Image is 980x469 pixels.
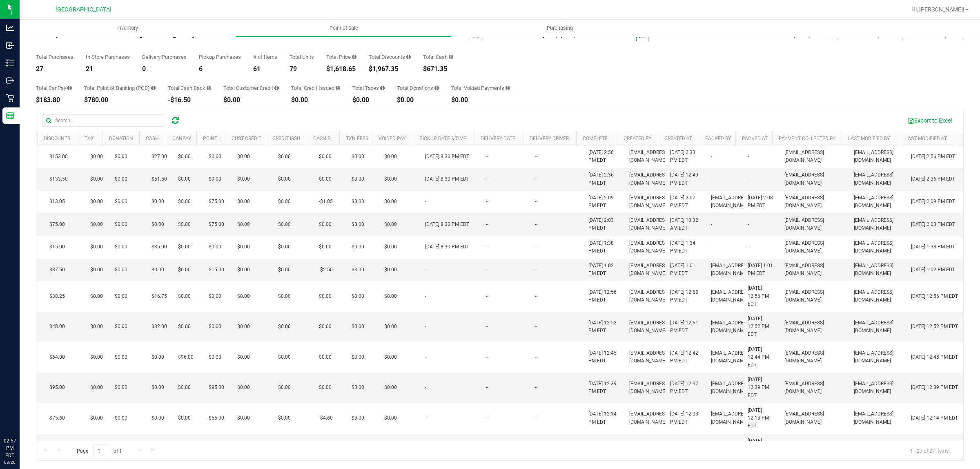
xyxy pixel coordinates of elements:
[278,153,291,161] span: $0.00
[711,380,751,395] span: [EMAIL_ADDRESS][DOMAIN_NAME]
[278,266,291,274] span: $0.00
[237,353,250,361] span: $0.00
[86,54,130,60] div: In Store Purchases
[911,153,955,161] span: [DATE] 2:56 PM EDT
[151,85,156,91] i: Sum of the successful, non-voided point-of-banking payment transactions, both via payment termina...
[151,323,167,331] span: $32.00
[629,319,669,335] span: [EMAIL_ADDRESS][DOMAIN_NAME]
[711,153,712,161] span: -
[911,323,958,331] span: [DATE] 12:52 PM EDT
[624,136,651,141] a: Created By
[535,153,537,161] span: -
[384,323,397,331] span: $0.00
[854,217,901,232] span: [EMAIL_ADDRESS][DOMAIN_NAME]
[209,323,221,331] span: $0.00
[369,54,411,60] div: Total Discounts
[588,262,619,277] span: [DATE] 1:02 PM EDT
[237,266,250,274] span: $0.00
[506,85,510,91] i: Sum of all voided payment transaction amounts, excluding tips and transaction fees, for all purch...
[352,221,364,228] span: $3.00
[352,175,364,183] span: $0.00
[748,284,775,308] span: [DATE] 12:56 PM EDT
[352,198,364,205] span: $3.00
[291,85,340,91] div: Total Credit Issued
[115,153,127,161] span: $0.00
[90,175,103,183] span: $0.00
[425,243,469,251] span: [DATE] 8:30 PM EDT
[6,76,14,85] inline-svg: Outbound
[369,66,411,72] div: $1,967.35
[711,319,751,335] span: [EMAIL_ADDRESS][DOMAIN_NAME]
[425,353,426,361] span: -
[905,136,947,141] a: Last Modified At
[452,20,668,37] a: Purchasing
[278,353,291,361] span: $0.00
[209,153,221,161] span: $0.00
[535,293,537,300] span: -
[384,243,397,251] span: $0.00
[90,198,103,205] span: $0.00
[670,380,701,395] span: [DATE] 12:37 PM EDT
[115,293,127,300] span: $0.00
[535,266,537,274] span: -
[36,66,73,72] div: 27
[670,262,701,277] span: [DATE] 1:01 PM EDT
[336,85,340,91] i: Sum of all account credit issued for all refunds from returned purchases in the date range.
[209,243,221,251] span: $0.00
[209,353,221,361] span: $0.00
[36,85,72,91] div: Total CanPay
[237,384,250,391] span: $0.00
[178,221,191,228] span: $0.00
[784,239,844,255] span: [EMAIL_ADDRESS][DOMAIN_NAME]
[94,444,108,457] input: 1
[911,6,964,13] span: Hi, [PERSON_NAME]!
[705,136,731,141] a: Packed By
[49,221,65,228] span: $75.00
[629,288,669,304] span: [EMAIL_ADDRESS][DOMAIN_NAME]
[530,136,569,141] a: Delivery Driver
[670,149,701,164] span: [DATE] 2:33 PM EDT
[535,353,537,361] span: -
[588,288,619,304] span: [DATE] 12:56 PM EDT
[319,221,332,228] span: $0.00
[911,198,955,205] span: [DATE] 2:09 PM EDT
[629,380,669,395] span: [EMAIL_ADDRESS][DOMAIN_NAME]
[670,319,701,335] span: [DATE] 12:51 PM EDT
[848,136,890,141] a: Last Modified By
[313,136,340,141] a: Cash Back
[419,136,466,141] a: Pickup Date & Time
[56,6,111,13] span: [GEOGRAPHIC_DATA]
[352,85,385,91] div: Total Taxes
[425,266,426,274] span: -
[784,171,844,187] span: [EMAIL_ADDRESS][DOMAIN_NAME]
[209,266,224,274] span: $15.00
[535,221,537,228] span: -
[423,54,453,60] div: Total Cash
[384,266,397,274] span: $0.00
[784,217,844,232] span: [EMAIL_ADDRESS][DOMAIN_NAME]
[319,175,332,183] span: $0.00
[178,153,191,161] span: $0.00
[535,175,537,183] span: -
[486,293,488,300] span: -
[319,353,332,361] span: $0.00
[486,266,488,274] span: -
[711,349,751,365] span: [EMAIL_ADDRESS][DOMAIN_NAME]
[711,221,712,228] span: -
[425,198,426,205] span: -
[784,288,844,304] span: [EMAIL_ADDRESS][DOMAIN_NAME]
[6,94,14,102] inline-svg: Retail
[237,153,250,161] span: $0.00
[784,149,844,164] span: [EMAIL_ADDRESS][DOMAIN_NAME]
[84,97,156,103] div: $780.00
[854,319,901,335] span: [EMAIL_ADDRESS][DOMAIN_NAME]
[178,384,191,391] span: $0.00
[49,175,68,183] span: $133.50
[6,41,14,49] inline-svg: Inbound
[151,175,167,183] span: $51.50
[115,266,127,274] span: $0.00
[784,319,844,335] span: [EMAIL_ADDRESS][DOMAIN_NAME]
[384,353,397,361] span: $0.00
[49,353,65,361] span: $64.00
[49,243,65,251] span: $15.00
